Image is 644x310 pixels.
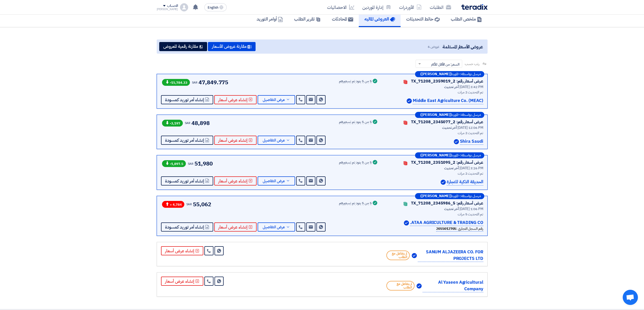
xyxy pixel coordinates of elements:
span: عرض التفاصيل [263,225,285,229]
button: عرض التفاصيل [258,176,295,185]
a: الأوردرات [395,1,426,13]
a: أوامر التوريد [251,11,289,27]
span: English [208,6,218,9]
a: Open chat [623,290,638,305]
span: [DATE] 12:06 PM [457,125,483,130]
span: -15,784.33 [162,79,190,86]
a: ملخص الطلب [445,11,488,27]
p: الحديقة الذكية للتجارة [447,179,483,185]
span: مرسل بواسطة: [460,72,481,76]
span: SAR [192,80,198,85]
div: عرض أسعار رقم: TX_71208_2345986_5 [411,200,483,206]
span: إنشاء أمر توريد كمسودة [165,138,204,142]
button: مقارنة عروض الأسعار [208,42,256,51]
div: 5 من 5 بنود تم تسعيرهم [339,120,372,124]
span: عرض التفاصيل [263,179,285,183]
span: إنشاء عرض أسعار [218,225,247,229]
button: إنشاء أمر توريد كمسودة [161,136,213,145]
span: [DATE] 3:42 PM [459,84,483,90]
div: – [415,152,484,158]
h5: أوامر التوريد [257,16,283,22]
p: Middle East Agriculture Co. (MEAC) [413,97,483,104]
div: الحساب [167,4,178,8]
span: المورد [452,72,458,76]
div: 5 من 5 بنود تم تسعيرهم [339,79,372,84]
a: تقرير الطلب [289,11,326,27]
button: إنشاء أمر توريد كمسودة [161,176,213,185]
span: إنشاء أمر توريد كمسودة [165,225,204,229]
b: 2055012705 [436,226,456,231]
a: الطلبات [426,1,455,13]
div: رقم السجل التجاري : [436,226,483,232]
a: الاحصائيات [323,1,358,13]
span: -1,897.5 [162,160,186,167]
button: إنشاء عرض أسعار [161,277,203,286]
span: إنشاء عرض أسعار [218,138,247,142]
span: مرسل بواسطة: [460,154,481,157]
div: [PERSON_NAME] [157,8,178,11]
a: المحادثات [326,11,359,27]
span: أخر تحديث [442,125,457,130]
span: [DATE] 3:26 PM [459,166,483,171]
span: لم يتفاعل مع الطلب [386,251,410,260]
div: عرض أسعار رقم: TX_71208_2351095_2 [411,159,483,166]
span: المورد [452,194,458,198]
img: Verified Account [454,139,459,144]
div: – [415,193,484,199]
img: Verified Account [407,98,412,104]
a: إدارة الموردين [358,1,395,13]
div: 5 من 5 بنود تم تسعيرهم [339,201,372,205]
img: Teradix logo [461,4,488,10]
button: عرض التفاصيل [258,95,295,104]
span: المورد [452,154,458,157]
p: Al Yaseen Agricultural Company [423,279,483,292]
button: English [204,3,227,11]
a: العروض الماليه [359,11,401,27]
span: SAR [185,121,191,125]
button: عرض التفاصيل [258,136,295,145]
div: عرض أسعار رقم: TX_71208_2345077_2 [411,119,483,125]
button: إنشاء عرض أسعار [214,222,257,232]
b: ([PERSON_NAME]) [420,113,452,117]
b: ([PERSON_NAME]) [420,154,452,157]
span: أخر تحديث [444,84,459,90]
button: مقارنة رقمية للعروض [159,42,207,51]
span: 48,898 [191,119,209,127]
span: عروض 6 [428,44,439,49]
span: إنشاء عرض أسعار [218,98,247,102]
span: مرسل بواسطة: [460,113,481,117]
div: – [415,71,484,77]
img: Verified Account [412,253,417,258]
span: أخر تحديث [444,206,459,212]
p: Shira Saudi [460,138,483,145]
span: إنشاء أمر توريد كمسودة [165,179,204,183]
span: عروض الأسعار المستلمة [442,43,483,50]
a: حائط التحديثات [401,11,445,27]
span: 55,062 [193,200,211,209]
button: إنشاء عرض أسعار [214,176,257,185]
div: تم التحديث 2 مرات [384,90,483,95]
p: SANUM ALJAZEERA CO. FOR PROJECTS LTD [418,249,483,262]
b: ([PERSON_NAME]) [420,72,452,76]
h5: المحادثات [332,16,353,22]
span: عرض التفاصيل [263,138,285,142]
div: عرض أسعار رقم: TX_71208_2359019_2 [411,78,483,84]
span: عرض التفاصيل [263,98,285,102]
img: Verified Account [404,220,409,225]
span: أخر تحديث [444,166,459,171]
span: رتب حسب [465,61,479,67]
button: إنشاء أمر توريد كمسودة [161,95,213,104]
span: إنشاء عرض أسعار [218,179,247,183]
div: تم التحديث 2 مرات [384,130,483,136]
img: Verified Account [417,283,422,288]
span: 51,980 [194,159,212,168]
b: ([PERSON_NAME]) [420,194,452,198]
button: إنشاء أمر توريد كمسودة [161,222,213,232]
button: عرض التفاصيل [258,222,295,232]
span: السعر: من الأقل للأكثر [431,62,459,67]
span: 47,849.775 [199,78,228,87]
span: مرسل بواسطة: [460,194,481,198]
span: المورد [452,113,458,117]
div: 5 من 5 بنود تم تسعيرهم [339,161,372,165]
button: إنشاء عرض أسعار [214,95,257,104]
